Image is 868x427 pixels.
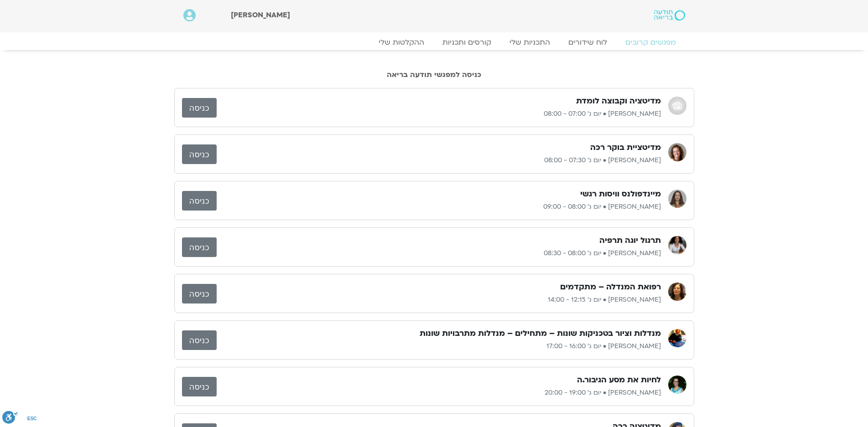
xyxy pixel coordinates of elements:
h3: תרגול יוגה תרפיה [599,235,661,246]
a: ההקלטות שלי [369,38,433,47]
a: כניסה [182,237,217,257]
h2: כניסה למפגשי תודעה בריאה [174,71,694,79]
a: כניסה [182,284,217,304]
h3: רפואת המנדלה – מתקדמים [560,282,661,293]
h3: מדיטציה וקבוצה לומדת [576,96,661,107]
img: הילן נבות [668,190,686,208]
img: אודי שפריר [668,97,686,115]
p: [PERSON_NAME] • יום ג׳ 19:00 - 20:00 [217,387,661,398]
h3: לחיות את מסע הגיבור.ה [577,375,661,386]
a: כניסה [182,98,217,118]
img: אופיר הימן בן שמחון [668,143,686,161]
img: תמר לינצבסקי [668,376,686,394]
nav: Menu [183,38,685,47]
a: קורסים ותכניות [433,38,500,47]
a: כניסה [182,330,217,350]
p: [PERSON_NAME] • יום ג׳ 07:30 - 08:00 [217,155,661,166]
p: [PERSON_NAME] • יום ג׳ 08:00 - 08:30 [217,248,661,259]
p: [PERSON_NAME] • יום ג׳ 07:00 - 08:00 [217,108,661,119]
img: איתן קדמי [668,329,686,347]
p: [PERSON_NAME] • יום ג׳ 16:00 - 17:00 [217,341,661,352]
h3: מיינדפולנס וויסות רגשי [580,189,661,200]
img: רונית הולנדר [668,283,686,301]
a: התכניות שלי [500,38,559,47]
p: [PERSON_NAME] • יום ג׳ 08:00 - 09:00 [217,201,661,212]
a: כניסה [182,191,217,211]
h3: מנדלות וציור בטכניקות שונות – מתחילים – מנדלות מתרבויות שונות [420,328,661,339]
span: [PERSON_NAME] [231,10,290,20]
h3: מדיטציית בוקר רכה [590,142,661,153]
a: מפגשים קרובים [616,38,685,47]
p: [PERSON_NAME] • יום ג׳ 12:15 - 14:00 [217,294,661,305]
a: לוח שידורים [559,38,616,47]
a: כניסה [182,144,217,164]
img: ענת קדר [668,236,686,254]
a: כניסה [182,377,217,396]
